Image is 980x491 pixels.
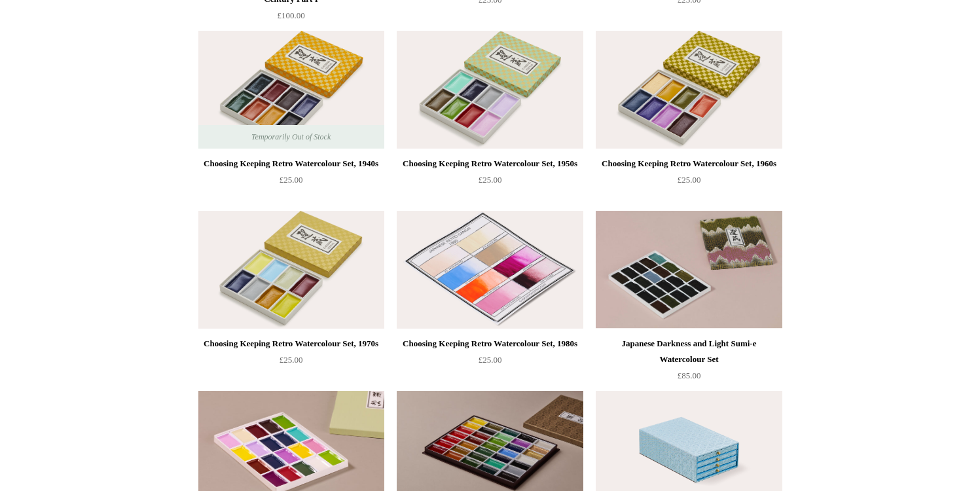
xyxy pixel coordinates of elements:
[198,211,384,329] a: Choosing Keeping Retro Watercolour Set, 1970s Choosing Keeping Retro Watercolour Set, 1970s
[400,336,579,352] div: Choosing Keeping Retro Watercolour Set, 1980s
[280,175,303,185] span: £25.00
[596,156,782,209] a: Choosing Keeping Retro Watercolour Set, 1960s £25.00
[596,31,782,149] a: Choosing Keeping Retro Watercolour Set, 1960s Choosing Keeping Retro Watercolour Set, 1960s
[596,336,782,390] a: Japanese Darkness and Light Sumi-e Watercolour Set £85.00
[397,31,583,149] a: Choosing Keeping Retro Watercolour Set, 1950s Choosing Keeping Retro Watercolour Set, 1950s
[397,336,583,390] a: Choosing Keeping Retro Watercolour Set, 1980s £25.00
[198,211,384,329] img: Choosing Keeping Retro Watercolour Set, 1970s
[400,156,579,172] div: Choosing Keeping Retro Watercolour Set, 1950s
[397,156,583,209] a: Choosing Keeping Retro Watercolour Set, 1950s £25.00
[479,355,502,365] span: £25.00
[198,156,384,209] a: Choosing Keeping Retro Watercolour Set, 1940s £25.00
[599,336,778,367] div: Japanese Darkness and Light Sumi-e Watercolour Set
[479,175,502,185] span: £25.00
[678,175,701,185] span: £25.00
[596,31,782,149] img: Choosing Keeping Retro Watercolour Set, 1960s
[198,31,384,149] a: Choosing Keeping Retro Watercolour Set, 1940s Choosing Keeping Retro Watercolour Set, 1940s Tempo...
[596,211,782,329] a: Japanese Darkness and Light Sumi-e Watercolour Set Japanese Darkness and Light Sumi-e Watercolour...
[599,156,778,172] div: Choosing Keeping Retro Watercolour Set, 1960s
[198,31,384,149] img: Choosing Keeping Retro Watercolour Set, 1940s
[678,371,701,380] span: £85.00
[280,355,303,365] span: £25.00
[596,211,782,329] img: Japanese Darkness and Light Sumi-e Watercolour Set
[202,156,381,172] div: Choosing Keeping Retro Watercolour Set, 1940s
[202,336,381,352] div: Choosing Keeping Retro Watercolour Set, 1970s
[397,31,583,149] img: Choosing Keeping Retro Watercolour Set, 1950s
[198,336,384,390] a: Choosing Keeping Retro Watercolour Set, 1970s £25.00
[397,211,583,329] a: Choosing Keeping Retro Watercolour Set, 1980s Choosing Keeping Retro Watercolour Set, 1980s
[397,211,583,329] img: Choosing Keeping Retro Watercolour Set, 1980s
[238,125,344,149] span: Temporarily Out of Stock
[277,10,304,20] span: £100.00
